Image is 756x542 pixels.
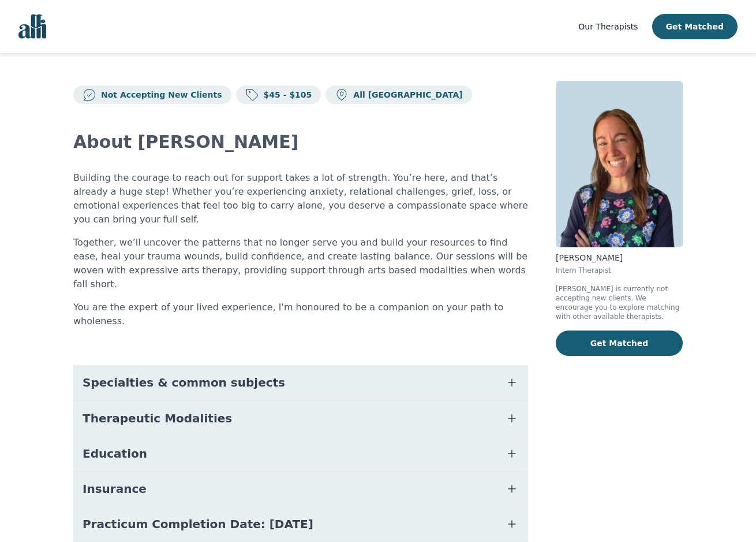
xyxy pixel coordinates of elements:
span: Insurance [83,481,147,497]
span: Education [83,446,147,462]
p: Building the courage to reach out for support takes a lot of strength. You’re here, and that’s al... [73,171,528,227]
p: [PERSON_NAME] [556,252,683,263]
p: Together, we’ll uncover the patterns that no longer serve you and build your resources to find ea... [73,236,528,291]
span: Practicum Completion Date: [DATE] [83,516,313,532]
p: Intern Therapist [556,266,683,275]
span: Specialties & common subjects [83,374,285,391]
span: Our Therapists [578,22,638,31]
p: [PERSON_NAME] is currently not accepting new clients. We encourage you to explore matching with o... [556,284,683,321]
button: Education [73,436,528,471]
img: Naomi_Tessler [556,81,683,247]
button: Practicum Completion Date: [DATE] [73,507,528,541]
p: Not Accepting New Clients [96,89,222,101]
p: $45 - $105 [259,89,312,101]
p: You are the expert of your lived experience, I'm honoured to be a companion on your path to whole... [73,300,528,328]
button: Get Matched [556,331,683,356]
h2: About [PERSON_NAME] [73,132,528,153]
button: Get Matched [652,14,738,39]
button: Therapeutic Modalities [73,401,528,436]
p: All [GEOGRAPHIC_DATA] [349,89,462,101]
a: Our Therapists [578,20,638,34]
img: alli logo [18,14,46,39]
span: Therapeutic Modalities [83,410,232,426]
button: Insurance [73,472,528,506]
button: Specialties & common subjects [73,365,528,400]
